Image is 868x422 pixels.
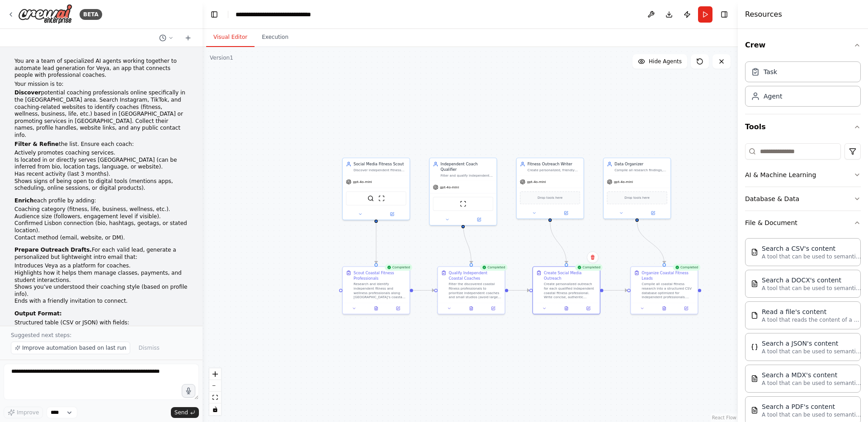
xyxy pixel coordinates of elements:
div: Organize Coastal Fitness Leads [642,270,694,281]
div: CompletedScout Coastal Fitness ProfessionalsResearch and identify independent fitness and wellnes... [342,266,410,314]
strong: Enrich [14,197,33,204]
span: Drop tools here [624,195,650,201]
li: Coaching category (fitness, life, business, wellness, etc.). [14,206,188,213]
span: gpt-4o-mini [440,185,459,190]
button: View output [460,305,483,311]
button: Hide Agents [632,54,687,69]
p: the list. Ensure each coach: [14,141,188,148]
span: Hide Agents [649,58,682,65]
img: JSONSearchTool [751,343,758,351]
li: Structured table (CSV or JSON) with fields: [14,319,188,342]
img: ScrapeWebsiteTool [378,195,385,202]
p: For each valid lead, generate a personalized but lightweight intro email that: [14,247,188,261]
div: Scout Coastal Fitness Professionals [354,270,406,281]
div: Search a DOCX's content [762,276,861,285]
li: Actively promotes coaching services. [14,150,188,157]
button: Dismiss [134,342,164,354]
div: Fitness Outreach WriterCreate personalized, friendly email drafts for fitness and wellness profes... [516,158,584,219]
button: Click to speak your automation idea [182,384,195,398]
button: Open in side panel [484,305,502,311]
strong: Output Format: [14,310,62,317]
g: Edge from 281c26d4-1c7d-4f71-a45d-a4b599603f87 to 1b98df6d-0abe-4a5f-8442-09366714ea77 [373,223,379,263]
nav: breadcrumb [236,10,311,19]
div: CompletedOrganize Coastal Fitness LeadsCompile all coastal fitness research into a structured CSV... [630,266,698,314]
button: Open in side panel [677,305,695,311]
div: Data OrganizerCompile all research findings, qualified leads, and email drafts into a structured,... [603,158,671,219]
li: Audience size (followers, engagement level if visible). [14,213,188,220]
g: Edge from cf456131-29b5-419c-9991-3cefb0aef8f3 to f327eff6-2976-44af-9577-a5e661704144 [460,223,474,263]
button: zoom in [209,368,221,380]
g: Edge from 1b98df6d-0abe-4a5f-8442-09366714ea77 to f327eff6-2976-44af-9577-a5e661704144 [413,288,434,293]
button: Open in side panel [377,211,407,217]
p: Suggested next steps: [11,332,192,339]
button: Crew [745,33,861,58]
div: Crew [745,58,861,114]
button: Improve [4,407,43,418]
strong: Filter & Refine [14,141,59,147]
p: A tool that can be used to semantic search a query from a MDX's content. [762,380,861,387]
img: MDXSearchTool [751,375,758,382]
li: Contact method (email, website, or DM). [14,234,188,242]
button: Open in side panel [464,216,495,223]
span: Dismiss [138,344,159,352]
p: A tool that can be used to semantic search a query from a CSV's content. [762,253,861,260]
a: React Flow attribution [712,415,736,420]
div: Search a JSON's content [762,339,861,348]
img: CSVSearchTool [751,249,758,256]
button: View output [555,305,578,311]
g: Edge from 072ab6ae-6a41-4e28-9b87-d56467f06800 to 257c1ca5-62b0-44b7-9295-9108bed3d710 [547,222,569,263]
g: Edge from f327eff6-2976-44af-9577-a5e661704144 to 257c1ca5-62b0-44b7-9295-9108bed3d710 [508,288,529,293]
button: Open in side panel [551,210,581,216]
div: Compile all research findings, qualified leads, and email drafts into a structured, CRM-ready for... [614,168,667,173]
div: Task [764,67,777,76]
span: Improve [17,409,39,416]
img: PDFSearchTool [751,407,758,414]
div: Qualify Independent Coastal Coaches [448,270,501,281]
li: Has recent activity (last 3 months). [14,171,188,178]
p: Your mission is to: [14,81,188,88]
div: Filter the discovered coastal fitness professionals to prioritize independent coaches and small s... [448,282,501,299]
div: Completed [673,264,700,271]
span: Send [175,409,188,416]
button: Tools [745,114,861,140]
div: Read a file's content [762,307,861,316]
div: Independent Coach Qualifier [440,161,493,172]
button: fit view [209,392,221,403]
div: BETA [80,9,102,20]
div: Completed [385,264,412,271]
img: BraveSearchTool [368,195,374,202]
img: Logo [18,4,72,24]
span: Improve automation based on last run [22,344,126,352]
div: Fitness Outreach Writer [528,161,580,167]
p: potential coaching professionals online specifically in the [GEOGRAPHIC_DATA] area. Search Instag... [14,89,188,139]
div: React Flow controls [209,368,221,415]
div: Data Organizer [614,161,667,167]
button: File & Document [745,211,861,234]
g: Edge from 257c1ca5-62b0-44b7-9295-9108bed3d710 to 7b299ba2-2753-4903-bb5f-7ce829588cd4 [604,288,627,293]
button: Open in side panel [579,305,598,311]
li: Is located in or directly serves [GEOGRAPHIC_DATA] (can be inferred from bio, location tags, lang... [14,157,188,171]
g: Edge from b8e5a7c0-e764-4026-a950-df8edcb3cf18 to 7b299ba2-2753-4903-bb5f-7ce829588cd4 [634,222,667,263]
strong: Prepare Outreach Drafts. [14,247,92,253]
button: Start a new chat [181,33,195,43]
p: A tool that can be used to semantic search a query from a PDF's content. [762,411,861,418]
p: A tool that can be used to semantic search a query from a JSON's content. [762,348,861,355]
div: Social Media Fitness ScoutDiscover independent fitness and wellness professionals along [GEOGRAPH... [342,158,410,220]
span: gpt-4o-mini [353,180,372,184]
button: View output [653,305,676,311]
div: Social Media Fitness Scout [354,161,406,167]
p: each profile by adding: [14,197,188,205]
strong: Discover [14,89,41,96]
button: AI & Machine Learning [745,163,861,187]
button: zoom out [209,380,221,392]
div: Create Social Media Outreach [544,270,597,281]
li: Introduces Veya as a platform for coaches. [14,263,188,270]
div: Search a CSV's content [762,244,861,253]
li: Ends with a friendly invitation to connect. [14,298,188,305]
li: Highlights how it helps them manage classes, payments, and student interactions. [14,270,188,284]
button: Visual Editor [206,28,255,47]
button: Hide left sidebar [208,8,221,21]
button: Hide right sidebar [718,8,731,21]
div: CompletedCreate Social Media OutreachCreate personalized outreach for each qualified independent ... [533,266,600,314]
div: Compile all coastal fitness research into a structured CSV database optimized for independent pro... [642,282,694,299]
